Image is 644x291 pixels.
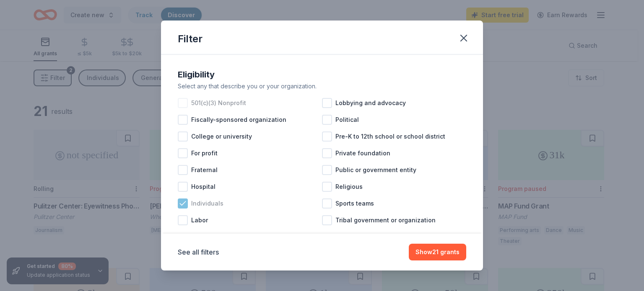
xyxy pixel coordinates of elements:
[191,148,218,158] span: For profit
[335,115,359,125] span: Political
[409,244,466,260] button: Show21 grants
[335,98,406,108] span: Lobbying and advocacy
[191,215,208,225] span: Labor
[191,198,223,209] span: Individuals
[335,131,445,142] span: Pre-K to 12th school or school district
[335,182,363,192] span: Religious
[335,215,436,225] span: Tribal government or organization
[178,81,466,91] div: Select any that describe you or your organization.
[335,165,416,175] span: Public or government entity
[178,68,466,81] div: Eligibility
[335,148,390,158] span: Private foundation
[191,115,286,125] span: Fiscally-sponsored organization
[191,131,252,142] span: College or university
[191,98,246,108] span: 501(c)(3) Nonprofit
[191,165,218,175] span: Fraternal
[335,198,374,209] span: Sports teams
[178,32,203,46] div: Filter
[191,182,216,192] span: Hospital
[178,247,219,257] button: See all filters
